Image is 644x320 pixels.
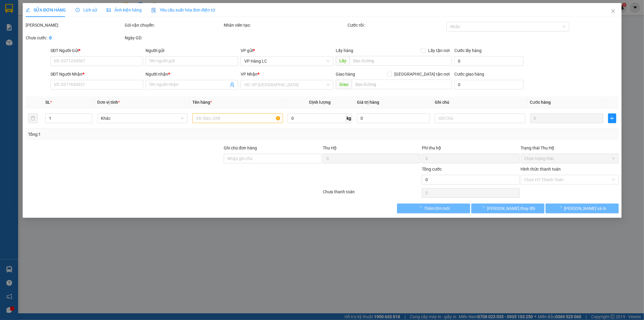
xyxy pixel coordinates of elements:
button: [PERSON_NAME] và In [545,204,618,213]
span: plus [608,116,616,121]
div: Nhân viên tạo: [224,22,346,28]
b: 0 [49,35,52,40]
span: kg [346,113,352,123]
div: Người gửi [146,47,238,54]
input: Cước giao hàng [454,80,523,90]
span: Khác [101,114,184,123]
div: Chưa thanh toán [322,188,421,199]
span: Định lượng [309,100,331,105]
div: Người nhận [146,71,238,77]
label: Ghi chú đơn hàng [224,145,257,150]
span: [PERSON_NAME] thay đổi [487,205,535,212]
span: VP Hàng LC [244,57,330,66]
span: Giao [335,80,351,89]
div: Trạng thái Thu Hộ [521,145,618,151]
span: SỬA ĐƠN HÀNG [26,8,66,12]
div: Phí thu hộ [421,145,519,154]
span: Ảnh kiện hàng [107,8,142,12]
span: Cước hàng [530,100,551,105]
div: Cước rồi : [347,22,445,28]
span: Lấy hàng [335,48,353,53]
button: Close [604,3,621,20]
button: plus [608,113,616,123]
button: Thêm ĐH mới [397,204,470,213]
span: Lấy tận nơi [426,47,452,54]
input: Cước lấy hàng [454,56,523,66]
span: Tổng cước [421,167,441,171]
img: icon [151,8,156,13]
span: edit [26,8,30,12]
span: Yêu cầu xuất hóa đơn điện tử [151,8,215,12]
label: Cước lấy hàng [454,48,482,53]
span: close [610,9,615,14]
button: delete [28,113,38,123]
span: Tên hàng [192,100,212,105]
span: VP Nhận [241,72,258,77]
div: Tổng: 1 [28,131,248,138]
div: VP gửi [241,47,333,54]
div: SĐT Người Nhận [50,71,143,77]
input: VD: Bàn, Ghế [192,113,283,123]
span: [PERSON_NAME] và In [564,205,606,212]
span: Lịch sử [75,8,97,12]
span: Chọn trạng thái [524,154,615,163]
span: clock-circle [75,8,80,12]
div: Gói vận chuyển: [125,22,223,28]
input: Dọc đường [349,56,452,66]
label: Cước giao hàng [454,72,484,77]
span: Đơn vị tính [97,100,120,105]
input: Ghi chú đơn hàng [224,154,322,163]
th: Ghi chú [432,96,527,108]
span: SL [45,100,50,105]
span: loading [480,206,487,210]
div: Chưa cước : [26,34,123,41]
div: [PERSON_NAME]: [26,22,123,28]
span: user-add [230,82,235,87]
span: Lấy [335,56,349,66]
span: Thu Hộ [322,145,336,150]
span: [GEOGRAPHIC_DATA] tận nơi [392,71,452,77]
input: 0 [530,113,603,123]
label: Hình thức thanh toán [521,167,561,171]
span: Giá trị hàng [357,100,379,105]
span: loading [417,206,424,210]
span: Giao hàng [335,72,355,77]
input: Ghi Chú [435,113,525,123]
input: Dọc đường [351,80,452,89]
button: [PERSON_NAME] thay đổi [471,204,544,213]
span: picture [107,8,111,12]
div: SĐT Người Gửi [50,47,143,54]
span: loading [557,206,564,210]
div: Ngày GD: [125,34,223,41]
span: Thêm ĐH mới [424,205,450,212]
